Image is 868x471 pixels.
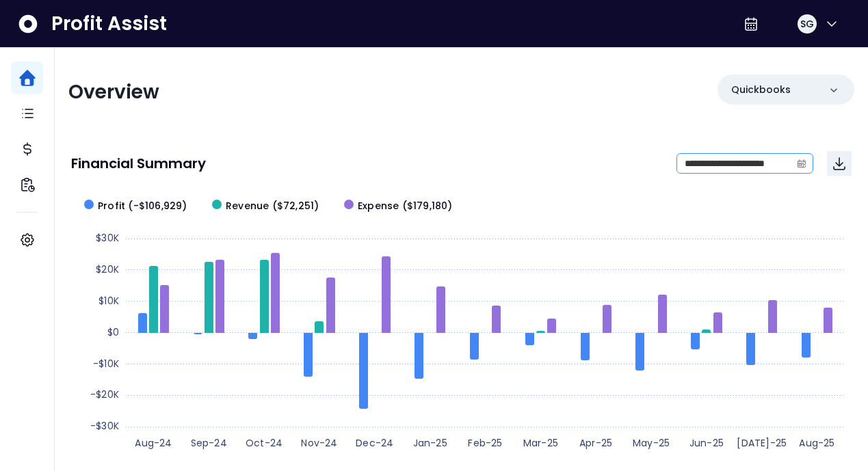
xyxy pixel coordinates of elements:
span: Overview [68,79,159,105]
span: Profit Assist [51,12,167,36]
p: Financial Summary [71,157,206,170]
text: Feb-25 [468,436,502,450]
span: SG [800,17,814,31]
text: $20K [96,263,119,276]
text: May-25 [633,436,670,450]
text: Oct-24 [246,436,282,450]
text: -$20K [90,388,119,401]
text: $30K [96,231,119,245]
text: [DATE]-25 [737,436,787,450]
svg: calendar [797,159,806,168]
text: Sep-24 [191,436,227,450]
text: Dec-24 [356,436,393,450]
text: Apr-25 [579,436,612,450]
span: Revenue ($72,251) [226,199,319,213]
p: Quickbooks [731,83,791,97]
button: Download [827,151,852,176]
text: Mar-25 [523,436,558,450]
text: $10K [98,294,119,308]
span: Expense ($179,180) [358,199,453,213]
span: Profit (-$106,929) [98,199,187,213]
text: $0 [107,325,119,339]
text: Jun-25 [689,436,724,450]
text: Aug-24 [135,436,172,450]
text: -$10K [93,357,119,371]
text: Nov-24 [301,436,337,450]
text: -$30K [90,419,119,433]
text: Aug-25 [799,436,834,450]
text: Jan-25 [413,436,447,450]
